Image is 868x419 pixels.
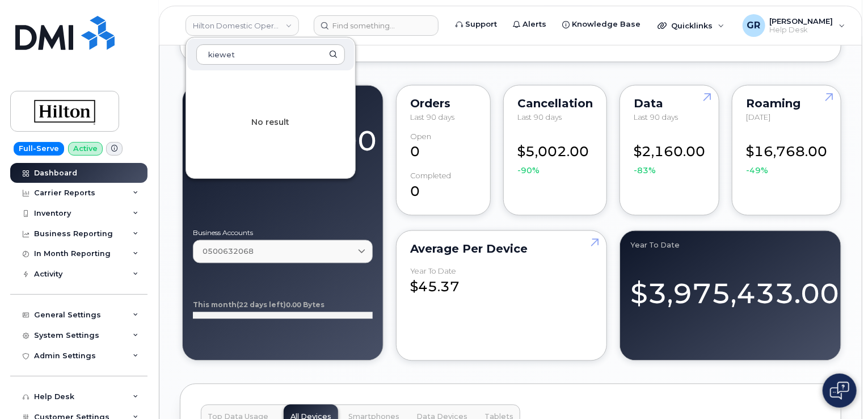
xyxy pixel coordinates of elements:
div: $16,768.00 [746,133,827,177]
div: $5,002.00 [517,133,593,177]
span: Last 90 days [517,113,562,122]
div: Average per Device [410,245,593,254]
div: Year to Date [410,267,456,276]
input: Search [196,44,345,65]
div: 0 [410,133,477,162]
span: Quicklinks [671,21,713,30]
a: Knowledge Base [554,13,648,36]
span: GR [747,19,761,32]
input: Find something... [314,15,439,36]
span: Alerts [523,19,546,30]
tspan: This month [193,301,237,309]
div: $45.37 [410,267,593,297]
a: Alerts [505,13,554,36]
div: completed [410,172,451,181]
div: Year to Date [630,241,831,250]
img: Open chat [830,382,849,400]
span: -90% [517,165,540,177]
div: Cancellation [517,99,593,108]
div: $230,676.00 [193,119,373,175]
div: $3,975,433.00 [630,264,831,313]
a: Support [448,13,505,36]
div: 0 [410,172,477,202]
span: Support [465,19,497,30]
div: Open [410,133,431,141]
div: Roaming [746,99,827,108]
span: Knowledge Base [572,19,641,30]
div: Gabriel Rains [735,14,853,37]
div: Orders [410,99,477,108]
a: 0500632068 [193,240,373,263]
span: -49% [746,165,768,177]
tspan: 0.00 Bytes [286,301,325,309]
div: Quicklinks [650,14,732,37]
tspan: (22 days left) [237,301,286,309]
span: [DATE] [746,113,770,122]
div: No result [186,72,355,174]
span: Last 90 days [634,113,678,122]
div: $2,160.00 [634,133,705,177]
div: Data [634,99,705,108]
span: -83% [634,165,656,177]
span: 0500632068 [203,246,254,257]
span: Last 90 days [410,113,454,122]
label: Business Accounts [193,230,373,237]
span: Help Desk [770,26,833,35]
a: Hilton Domestic Operating Company Inc [186,15,299,36]
span: [PERSON_NAME] [770,16,833,26]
